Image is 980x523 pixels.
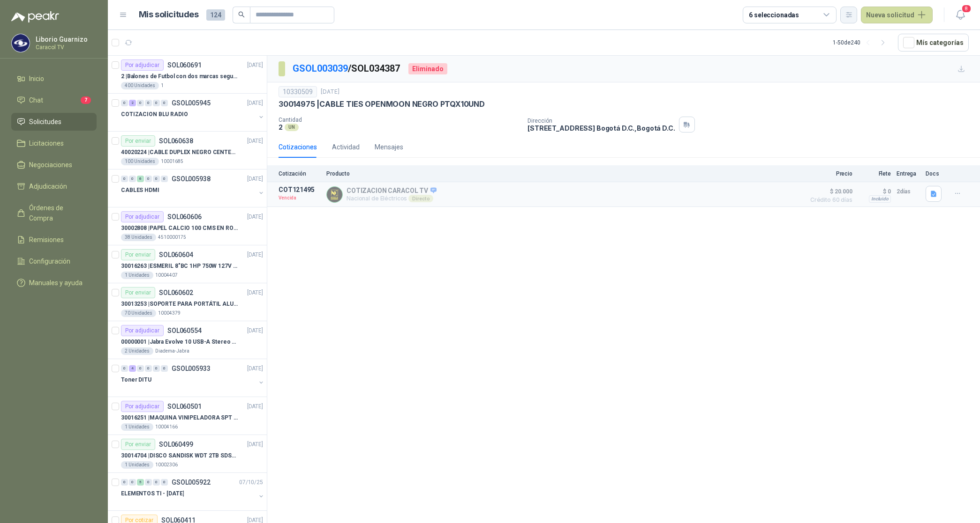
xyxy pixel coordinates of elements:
[858,170,891,177] p: Flete
[121,479,128,486] div: 0
[145,176,152,182] div: 0
[332,142,360,152] div: Actividad
[279,123,283,131] p: 2
[121,72,238,81] p: 2 | Balones de Futbol con dos marcas segun adjunto. Adjuntar cotizacion en su formato
[155,347,189,355] p: Diadema-Jabra
[121,272,153,279] div: 1 Unidades
[206,9,225,21] span: 124
[239,478,263,487] p: 07/10/25
[172,100,211,106] p: GSOL005945
[293,61,401,76] p: / SOL034387
[279,170,321,177] p: Cotización
[11,199,97,227] a: Órdenes de Compra
[897,186,920,197] p: 2 días
[11,70,97,88] a: Inicio
[247,440,263,449] p: [DATE]
[108,397,267,435] a: Por adjudicarSOL060501[DATE] 30016251 |MAQUINA VINIPELADORA SPT M 10 – 501 Unidades10004166
[161,100,168,106] div: 0
[161,158,183,165] p: 10001685
[108,132,267,169] a: Por enviarSOL060638[DATE] 40020224 |CABLE DUPLEX NEGRO CENTELSA 2X12 (COLOR NEGRO)100 Unidades100...
[108,435,267,473] a: Por enviarSOL060499[DATE] 30014704 |DISCO SANDISK WDT 2TB SDSSDE61-2T00-G251 Unidades10002306
[279,99,485,109] p: 30014975 | CABLE TIES OPENMOON NEGRO PTQX10UND
[172,176,211,182] p: GSOL005938
[11,156,97,174] a: Negociaciones
[11,11,59,22] img: Logo peakr
[247,364,263,373] p: [DATE]
[926,170,944,177] p: Docs
[153,479,160,486] div: 0
[247,250,263,259] p: [DATE]
[121,325,164,336] div: Por adjudicar
[121,148,238,157] p: 40020224 | CABLE DUPLEX NEGRO CENTELSA 2X12 (COLOR NEGRO)
[528,124,675,132] p: [STREET_ADDRESS] Bogotá D.C. , Bogotá D.C.
[29,278,83,288] span: Manuales y ayuda
[247,213,263,221] p: [DATE]
[121,249,155,260] div: Por enviar
[161,365,168,372] div: 0
[167,403,202,410] p: SOL060501
[121,262,238,271] p: 30016263 | ESMERIL 8"BC 1HP 750W 127V 3450RPM URREA
[159,289,193,296] p: SOL060602
[121,82,159,89] div: 400 Unidades
[29,203,88,223] span: Órdenes de Compra
[159,138,193,144] p: SOL060638
[279,86,317,97] div: 10330509
[161,82,164,89] p: 1
[145,100,152,106] div: 0
[121,234,156,241] div: 38 Unidades
[108,321,267,359] a: Por adjudicarSOL060554[DATE] 00000001 |Jabra Evolve 10 USB-A Stereo HSC2002 UnidadesDiadema-Jabra
[408,195,433,202] div: Directo
[247,175,263,184] p: [DATE]
[121,173,265,203] a: 0 0 6 0 0 0 GSOL005938[DATE] CABLES HDMI
[167,62,202,68] p: SOL060691
[11,91,97,109] a: Chat7
[858,186,891,197] p: $ 0
[121,413,238,422] p: 30016251 | MAQUINA VINIPELADORA SPT M 10 – 50
[29,117,61,127] span: Solicitudes
[121,401,164,412] div: Por adjudicar
[897,170,920,177] p: Entrega
[347,195,437,202] p: Nacional de Eléctricos
[279,193,321,203] p: Vencida
[137,365,144,372] div: 0
[155,272,178,279] p: 10004407
[145,479,152,486] div: 0
[121,135,155,147] div: Por enviar
[108,56,267,94] a: Por adjudicarSOL060691[DATE] 2 |Balones de Futbol con dos marcas segun adjunto. Adjuntar cotizaci...
[153,100,160,106] div: 0
[159,441,193,448] p: SOL060499
[749,10,799,20] div: 6 seleccionadas
[247,402,263,411] p: [DATE]
[121,158,159,165] div: 100 Unidades
[279,186,321,193] p: COT121495
[167,214,202,220] p: SOL060606
[806,197,852,203] span: Crédito 60 días
[327,187,342,202] img: Company Logo
[167,327,202,334] p: SOL060554
[861,7,933,23] button: Nueva solicitud
[145,365,152,372] div: 0
[12,34,30,52] img: Company Logo
[833,35,890,50] div: 1 - 50 de 240
[121,489,184,498] p: ELEMENTOS TI - [DATE]
[121,287,155,298] div: Por enviar
[11,113,97,131] a: Solicitudes
[961,4,972,13] span: 8
[108,207,267,245] a: Por adjudicarSOL060606[DATE] 30002808 |PAPEL CALCIO 100 CMS EN ROLLO DE 100 GR38 Unidades4510000175
[129,100,136,106] div: 2
[158,309,181,317] p: 10004379
[11,274,97,292] a: Manuales y ayuda
[121,423,153,431] div: 1 Unidades
[121,211,164,222] div: Por adjudicar
[806,186,852,197] span: $ 20.000
[29,160,72,170] span: Negociaciones
[36,44,94,50] p: Caracol TV
[155,461,178,469] p: 10002306
[121,461,153,469] div: 1 Unidades
[129,365,136,372] div: 4
[155,423,178,431] p: 10004166
[121,59,164,71] div: Por adjudicar
[129,479,136,486] div: 0
[108,245,267,283] a: Por enviarSOL060604[DATE] 30016263 |ESMERIL 8"BC 1HP 750W 127V 3450RPM URREA1 Unidades10004407
[408,63,447,74] div: Eliminado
